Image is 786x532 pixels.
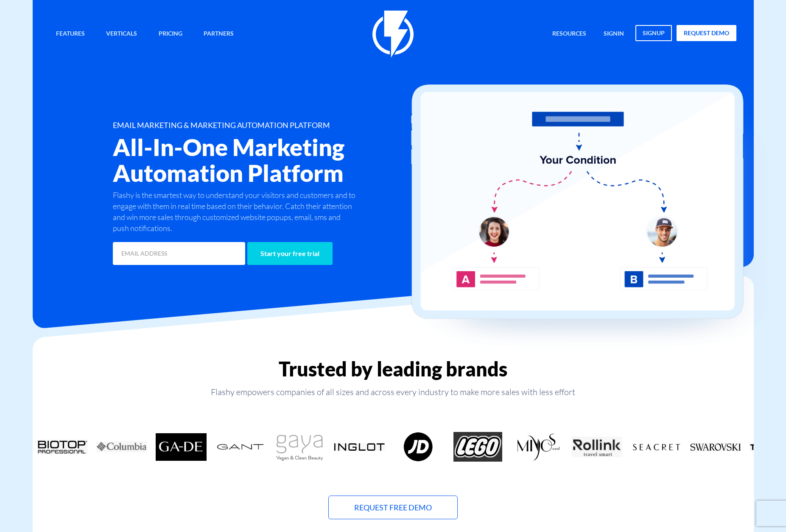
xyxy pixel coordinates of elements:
[33,386,754,398] p: Flashy empowers companies of all sizes and across every industry to make more sales with less effort
[686,432,745,462] div: 13 / 18
[389,432,448,462] div: 8 / 18
[33,432,92,462] div: 2 / 18
[567,432,627,462] div: 11 / 18
[597,25,630,43] a: signin
[247,242,333,265] input: Start your free trial
[113,190,358,234] p: Flashy is the smartest way to understand your visitors and customers and to engage with them in r...
[448,432,508,462] div: 9 / 18
[152,25,189,43] a: Pricing
[197,25,240,43] a: Partners
[328,496,458,519] a: Request Free Demo
[330,432,389,462] div: 7 / 18
[270,432,330,462] div: 6 / 18
[151,432,211,462] div: 4 / 18
[113,121,444,130] h1: EMAIL MARKETING & MARKETING AUTOMATION PLATFORM
[113,134,444,186] h2: All-In-One Marketing Automation Platform
[627,432,686,462] div: 12 / 18
[92,432,151,462] div: 3 / 18
[677,25,736,41] a: request demo
[635,25,672,41] a: signup
[33,358,754,380] h2: Trusted by leading brands
[508,432,567,462] div: 10 / 18
[546,25,593,43] a: Resources
[211,432,270,462] div: 5 / 18
[50,25,91,43] a: Features
[100,25,143,43] a: Verticals
[113,242,245,265] input: EMAIL ADDRESS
